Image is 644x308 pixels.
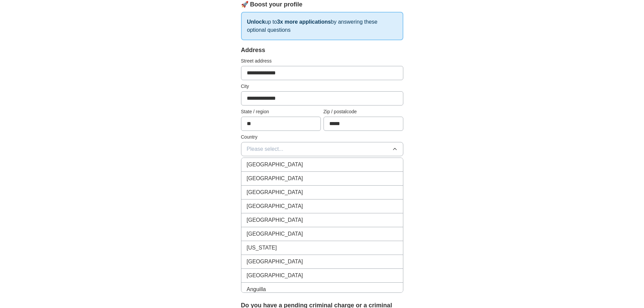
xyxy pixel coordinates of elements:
[241,108,321,115] label: State / region
[247,188,303,196] span: [GEOGRAPHIC_DATA]
[247,230,303,238] span: [GEOGRAPHIC_DATA]
[241,12,403,40] p: up to by answering these optional questions
[247,285,266,293] span: Anguilla
[247,145,284,153] span: Please select...
[247,19,265,25] strong: Unlock
[247,174,303,183] span: [GEOGRAPHIC_DATA]
[241,83,403,90] label: City
[247,216,303,224] span: [GEOGRAPHIC_DATA]
[241,57,403,65] label: Street address
[241,142,403,156] button: Please select...
[247,161,303,169] span: [GEOGRAPHIC_DATA]
[247,271,303,280] span: [GEOGRAPHIC_DATA]
[241,46,403,55] div: Address
[324,108,403,115] label: Zip / postalcode
[247,258,303,266] span: [GEOGRAPHIC_DATA]
[247,202,303,210] span: [GEOGRAPHIC_DATA]
[241,134,403,141] label: Country
[247,244,277,252] span: [US_STATE]
[277,19,331,25] strong: 3x more applications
